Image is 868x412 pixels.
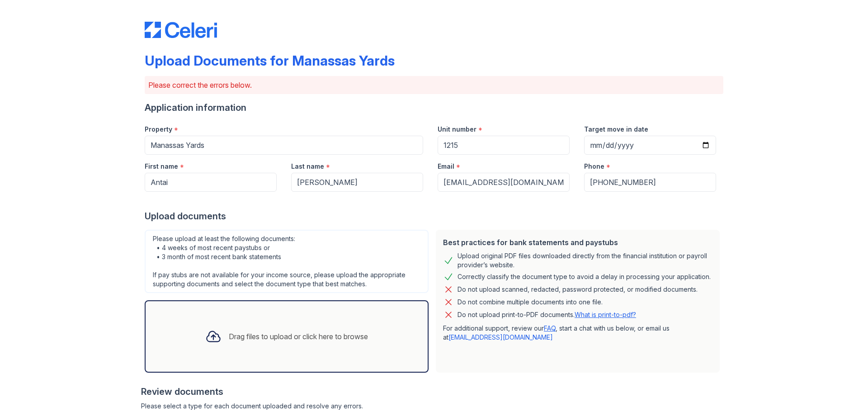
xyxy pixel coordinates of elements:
[458,297,603,308] div: Do not combine multiple documents into one file.
[458,284,698,295] div: Do not upload scanned, redacted, password protected, or modified documents.
[458,271,711,282] div: Correctly classify the document type to avoid a delay in processing your application.
[141,385,723,398] div: Review documents
[145,162,178,171] label: First name
[145,52,395,69] div: Upload Documents for Manassas Yards
[291,162,324,171] label: Last name
[443,324,712,342] p: For additional support, review our , start a chat with us below, or email us at
[584,125,648,134] label: Target move in date
[148,80,720,90] p: Please correct the errors below.
[229,331,368,342] div: Drag files to upload or click here to browse
[438,125,476,134] label: Unit number
[145,210,723,223] div: Upload documents
[458,310,636,319] p: Do not upload print-to-PDF documents.
[575,311,636,318] a: What is print-to-pdf?
[438,162,454,171] label: Email
[145,230,429,293] div: Please upload at least the following documents: • 4 weeks of most recent paystubs or • 3 month of...
[141,402,723,411] div: Please select a type for each document uploaded and resolve any errors.
[145,22,217,38] img: CE_Logo_Blue-a8612792a0a2168367f1c8372b55b34899dd931a85d93a1a3d3e32e68fde9ad4.png
[145,101,723,114] div: Application information
[443,237,712,248] div: Best practices for bank statements and paystubs
[544,324,556,332] a: FAQ
[145,125,172,134] label: Property
[584,162,604,171] label: Phone
[458,251,712,270] div: Upload original PDF files downloaded directly from the financial institution or payroll provider’...
[448,333,553,341] a: [EMAIL_ADDRESS][DOMAIN_NAME]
